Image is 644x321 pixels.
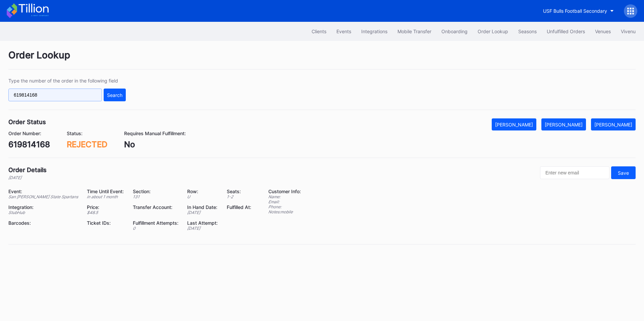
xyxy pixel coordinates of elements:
[473,25,513,38] button: Order Lookup
[356,25,392,38] button: Integrations
[107,92,122,98] div: Search
[543,8,607,14] div: USF Bulls Football Secondary
[227,189,252,194] div: Seats:
[307,25,331,38] button: Clients
[495,122,533,127] div: [PERSON_NAME]
[621,29,636,34] div: Vivenu
[124,140,186,149] div: No
[268,194,301,199] div: Name:
[8,210,78,215] div: StubHub
[441,29,468,34] div: Onboarding
[545,122,583,127] div: [PERSON_NAME]
[541,118,586,130] button: [PERSON_NAME]
[87,220,124,226] div: Ticket IDs:
[268,209,301,214] div: Notes: mobile
[87,194,124,199] div: in about 1 month
[187,210,218,215] div: [DATE]
[268,204,301,209] div: Phone:
[8,166,47,173] div: Order Details
[133,189,179,194] div: Section:
[187,220,218,226] div: Last Attempt:
[87,189,124,194] div: Time Until Event:
[331,25,356,38] button: Events
[436,25,473,38] button: Onboarding
[133,194,179,199] div: 131
[104,89,126,101] button: Search
[547,29,585,34] div: Unfulfilled Orders
[397,29,431,34] div: Mobile Transfer
[392,25,436,38] button: Mobile Transfer
[87,210,124,215] div: $ 48.5
[8,130,50,136] div: Order Number:
[616,25,641,38] button: Vivenu
[8,220,78,226] div: Barcodes:
[361,29,387,34] div: Integrations
[133,226,179,231] div: 0
[187,204,218,210] div: In Hand Date:
[67,140,107,149] div: REJECTED
[8,140,50,149] div: 619814168
[67,130,107,136] div: Status:
[8,89,102,101] input: GT59662
[187,226,218,231] div: [DATE]
[336,29,351,34] div: Events
[268,199,301,204] div: Email:
[538,5,619,17] button: USF Bulls Football Secondary
[8,49,636,69] div: Order Lookup
[87,204,124,210] div: Price:
[8,175,47,180] div: [DATE]
[187,189,218,194] div: Row:
[227,194,252,199] div: 1 - 2
[478,29,508,34] div: Order Lookup
[124,130,186,136] div: Requires Manual Fulfillment:
[611,166,636,179] button: Save
[618,170,629,176] div: Save
[591,118,636,130] button: [PERSON_NAME]
[595,29,611,34] div: Venues
[187,194,218,199] div: U
[590,25,616,38] button: Venues
[594,122,632,127] div: [PERSON_NAME]
[8,194,78,199] div: San [PERSON_NAME] State Spartans
[268,189,301,194] div: Customer Info:
[513,25,542,38] button: Seasons
[133,220,179,226] div: Fulfillment Attempts:
[8,118,46,125] div: Order Status
[542,25,590,38] button: Unfulfilled Orders
[133,204,179,210] div: Transfer Account:
[312,29,326,34] div: Clients
[540,166,609,179] input: Enter new email
[492,118,536,130] button: [PERSON_NAME]
[8,78,126,84] div: Type the number of the order in the following field
[8,204,78,210] div: Integration:
[8,189,78,194] div: Event:
[518,29,537,34] div: Seasons
[227,204,252,210] div: Fulfilled At:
